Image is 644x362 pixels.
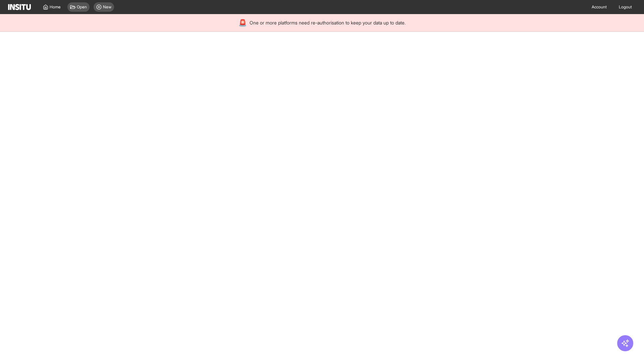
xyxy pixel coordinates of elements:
[250,19,406,26] span: One or more platforms need re-authorisation to keep your data up to date.
[8,4,31,10] img: Logo
[50,4,61,10] span: Home
[238,18,247,27] div: 🚨
[77,4,87,10] span: Open
[103,4,111,10] span: New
